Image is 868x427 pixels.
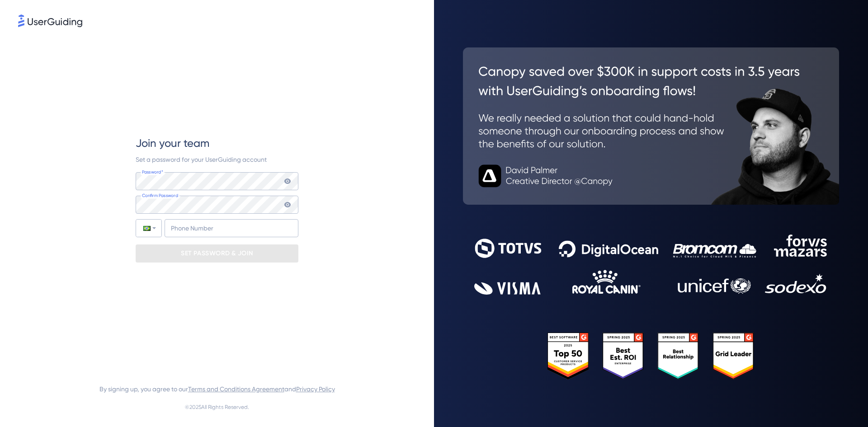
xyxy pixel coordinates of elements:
[463,47,839,205] img: 26c0aa7c25a843aed4baddd2b5e0fa68.svg
[136,156,267,163] span: Set a password for your UserGuiding account
[181,246,253,261] p: SET PASSWORD & JOIN
[136,220,161,237] div: Brazil: + 55
[474,235,828,295] img: 9302ce2ac39453076f5bc0f2f2ca889b.svg
[188,385,284,393] a: Terms and Conditions Agreement
[185,402,249,413] span: © 2025 All Rights Reserved.
[136,136,209,150] span: Join your team
[547,333,755,380] img: 25303e33045975176eb484905ab012ff.svg
[18,14,82,27] img: 8faab4ba6bc7696a72372aa768b0286c.svg
[99,384,335,394] span: By signing up, you agree to our and
[165,219,298,237] input: Phone Number
[296,385,335,393] a: Privacy Policy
